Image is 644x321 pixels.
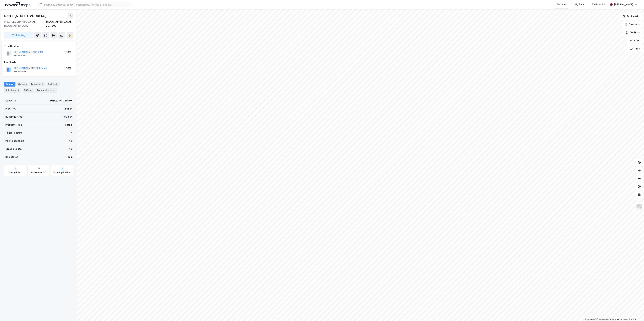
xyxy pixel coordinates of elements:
[23,88,34,93] div: ESG
[4,82,15,87] div: General
[4,32,33,39] button: Add tag
[62,115,72,119] div: 1,828 ㎡
[50,99,72,103] div: 301-207-303-0-0
[47,82,60,87] div: Datasets
[636,203,642,210] img: Z
[620,13,643,20] button: Bookmarks
[4,44,73,48] div: Title Holders
[46,20,73,28] div: [GEOGRAPHIC_DATA], 207/303
[627,305,644,321] iframe: Chat Widget
[65,50,71,54] div: 100%
[627,45,643,52] button: Tags
[4,88,21,93] div: Buildings
[5,139,24,143] div: Point Leasehold
[35,88,57,93] div: Transactions
[69,139,72,143] div: No
[585,318,594,320] a: Mapbox
[65,66,71,70] div: 100%
[29,89,33,92] div: 6
[17,89,20,92] div: 1
[4,13,47,18] div: Nedre [STREET_ADDRESS]
[65,107,72,111] div: 641 ㎡
[627,37,643,44] button: Filter
[5,99,16,103] div: Cadastre
[69,147,72,151] div: No
[5,131,22,135] div: Tenants count
[594,318,611,320] a: OpenStreetMap
[575,3,585,7] div: My Tags
[5,115,22,119] div: Buildings Area
[612,318,628,320] a: Improve this map
[65,123,72,127] div: Retail
[41,83,44,86] div: 7
[622,21,643,28] button: Datasets
[5,107,16,111] div: Plot Area
[29,82,45,87] div: Tenants
[623,29,643,36] button: Analysis
[31,171,46,174] div: Environmental
[5,2,30,7] img: logo.a4113a55bc3d86da70a041830d287a7e.svg
[52,89,56,92] div: 3
[5,123,22,127] div: Property Type
[9,171,22,174] div: Zoning Plans
[17,82,28,87] div: Owners
[557,3,567,7] div: Discover
[68,155,72,159] div: Yes
[5,147,22,151] div: Ground Lease
[53,171,72,174] div: Case Applications
[14,54,27,57] div: 912 383 385
[4,60,73,64] div: Landlords
[592,3,605,7] div: Residential
[614,3,633,7] div: [PERSON_NAME]
[70,131,72,135] div: 7
[4,20,46,28] div: 0157, [GEOGRAPHIC_DATA], [GEOGRAPHIC_DATA]
[42,2,132,7] input: Search by address, cadastre, landlords, tenants or people
[5,155,18,159] div: Registered
[14,70,26,73] div: 911 965 658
